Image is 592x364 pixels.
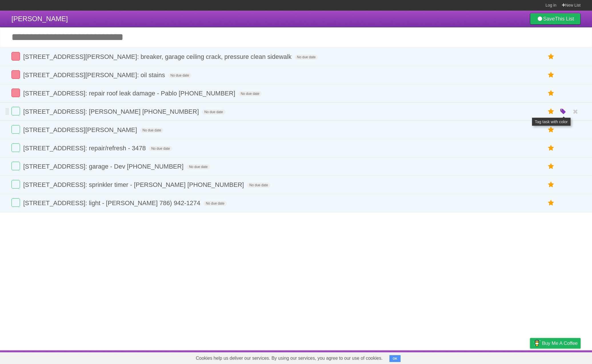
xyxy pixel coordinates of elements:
span: No due date [202,109,225,115]
a: Suggest a feature [545,352,581,363]
label: Star task [546,52,557,61]
span: No due date [168,73,191,78]
label: Done [11,89,20,97]
span: No due date [295,55,318,60]
a: SaveThis List [530,13,581,25]
span: Buy me a coffee [542,338,578,348]
label: Done [11,107,20,115]
span: [STREET_ADDRESS][PERSON_NAME] [23,126,139,133]
span: [STREET_ADDRESS][PERSON_NAME]: breaker, garage ceiling crack, pressure clean sidewalk [23,53,293,60]
b: This List [555,16,574,22]
label: Done [11,70,20,79]
span: Cookies help us deliver our services. By using our services, you agree to our use of cookies. [190,353,388,364]
label: Star task [546,162,557,171]
span: [STREET_ADDRESS][PERSON_NAME]: oil stains [23,71,166,79]
a: Privacy [523,352,537,363]
label: Star task [546,89,557,98]
span: No due date [187,164,210,169]
button: OK [389,355,401,362]
label: Done [11,125,20,134]
span: [STREET_ADDRESS]: garage - Dev [PHONE_NUMBER] [23,163,185,170]
label: Done [11,198,20,207]
a: Buy me a coffee [530,338,581,349]
span: [PERSON_NAME] [11,15,68,23]
span: [STREET_ADDRESS]: repair/refresh - 3478 [23,145,147,152]
img: Buy me a coffee [533,338,541,348]
label: Star task [546,180,557,189]
a: Developers [473,352,496,363]
label: Star task [546,70,557,80]
label: Star task [546,198,557,208]
span: No due date [203,201,227,206]
span: No due date [247,183,270,188]
span: [STREET_ADDRESS]: light - [PERSON_NAME] 786) 942-1274 [23,199,202,207]
a: About [454,352,466,363]
label: Done [11,143,20,152]
label: Done [11,180,20,189]
label: Star task [546,143,557,153]
span: [STREET_ADDRESS]: [PERSON_NAME] [PHONE_NUMBER] [23,108,200,115]
span: No due date [140,128,163,133]
label: Star task [546,107,557,116]
span: [STREET_ADDRESS]: sprinkler timer - [PERSON_NAME] [PHONE_NUMBER] [23,181,245,188]
span: [STREET_ADDRESS]: repair roof leak damage - Pablo [PHONE_NUMBER] [23,90,237,97]
span: No due date [238,91,261,96]
a: Terms [503,352,516,363]
label: Done [11,162,20,170]
label: Done [11,52,20,61]
span: No due date [149,146,172,151]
